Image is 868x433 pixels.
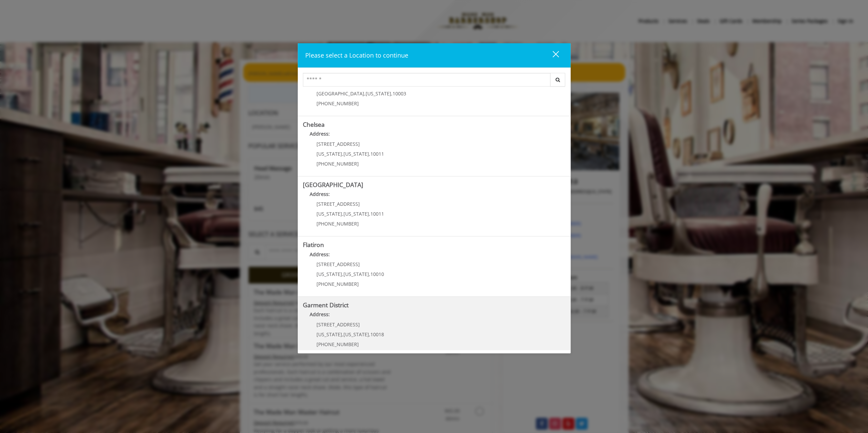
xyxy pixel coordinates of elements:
span: , [342,331,343,338]
i: Search button [554,77,562,82]
span: [US_STATE] [343,271,369,277]
span: , [369,151,370,157]
b: Address: [310,191,330,197]
b: Address: [310,311,330,318]
b: Flatiron [303,241,324,249]
span: , [369,271,370,277]
span: , [364,90,366,97]
button: close dialog [540,48,563,62]
span: [PHONE_NUMBER] [317,160,359,167]
span: 10011 [370,211,384,217]
span: [STREET_ADDRESS] [317,321,360,328]
span: [STREET_ADDRESS] [317,141,360,147]
span: , [369,211,370,217]
span: [GEOGRAPHIC_DATA] [317,90,364,97]
span: [US_STATE] [343,211,369,217]
span: [US_STATE] [343,331,369,338]
div: Center Select [303,73,565,90]
span: , [369,331,370,338]
span: [STREET_ADDRESS] [317,201,360,207]
span: [PHONE_NUMBER] [317,341,359,347]
b: Garment District [303,301,349,309]
b: Address: [310,130,330,137]
span: [US_STATE] [366,90,391,97]
span: [PHONE_NUMBER] [317,281,359,287]
span: [US_STATE] [317,271,342,277]
span: 10003 [393,90,406,97]
span: , [391,90,393,97]
span: [PHONE_NUMBER] [317,220,359,227]
span: [US_STATE] [317,211,342,217]
span: [US_STATE] [317,331,342,338]
span: , [342,151,343,157]
b: Chelsea [303,120,325,128]
div: close dialog [545,50,558,61]
b: [GEOGRAPHIC_DATA] [303,181,363,189]
span: [STREET_ADDRESS] [317,261,360,267]
input: Search Center [303,73,550,87]
span: 10011 [370,151,384,157]
span: [US_STATE] [343,151,369,157]
b: Address: [310,251,330,258]
span: , [342,271,343,277]
span: [US_STATE] [317,151,342,157]
span: , [342,211,343,217]
span: [PHONE_NUMBER] [317,100,359,107]
span: 10010 [370,271,384,277]
span: Please select a Location to continue [305,51,408,59]
span: 10018 [370,331,384,338]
